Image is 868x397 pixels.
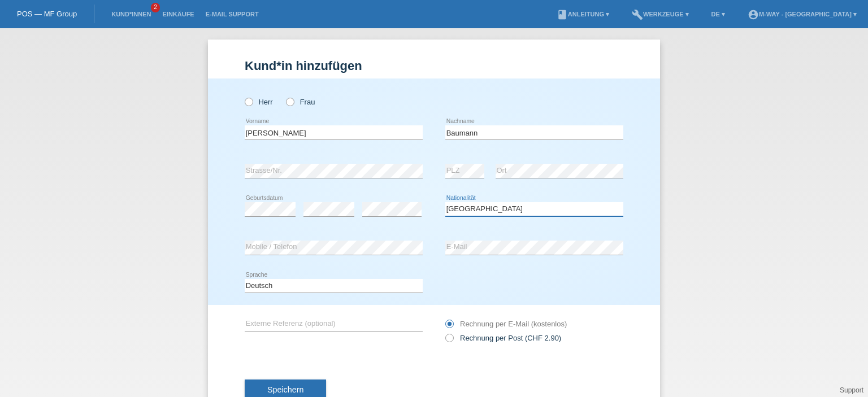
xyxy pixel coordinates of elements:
[445,320,567,328] label: Rechnung per E-Mail (kostenlos)
[245,98,252,105] input: Herr
[445,320,453,334] input: Rechnung per E-Mail (kostenlos)
[151,3,160,12] span: 2
[157,11,199,18] a: Einkäufe
[106,11,157,18] a: Kund*innen
[17,10,77,18] a: POS — MF Group
[626,11,695,18] a: buildWerkzeuge ▾
[200,11,264,18] a: E-Mail Support
[267,385,303,394] span: Speichern
[245,59,623,73] h1: Kund*in hinzufügen
[706,11,731,18] a: DE ▾
[748,9,759,20] i: account_circle
[742,11,862,18] a: account_circlem-way - [GEOGRAPHIC_DATA] ▾
[245,98,273,106] label: Herr
[445,334,561,342] label: Rechnung per Post (CHF 2.90)
[286,98,293,105] input: Frau
[557,9,568,20] i: book
[840,386,863,394] a: Support
[632,9,643,20] i: build
[551,11,615,18] a: bookAnleitung ▾
[286,98,315,106] label: Frau
[445,334,453,348] input: Rechnung per Post (CHF 2.90)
